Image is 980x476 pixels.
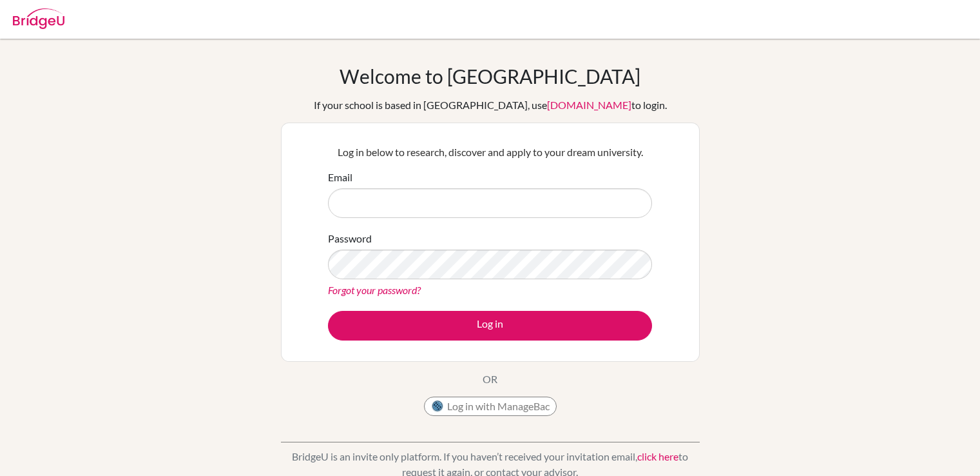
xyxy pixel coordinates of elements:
[328,284,421,296] a: Forgot your password?
[328,311,652,341] button: Log in
[424,397,557,416] button: Log in with ManageBac
[547,99,631,111] a: [DOMAIN_NAME]
[328,170,352,185] label: Email
[340,64,640,88] h1: Welcome to [GEOGRAPHIC_DATA]
[13,8,64,29] img: Bridge-U
[483,372,497,387] p: OR
[328,144,652,160] p: Log in below to research, discover and apply to your dream university.
[637,450,678,462] a: click here
[314,97,667,113] div: If your school is based in [GEOGRAPHIC_DATA], use to login.
[328,231,372,246] label: Password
